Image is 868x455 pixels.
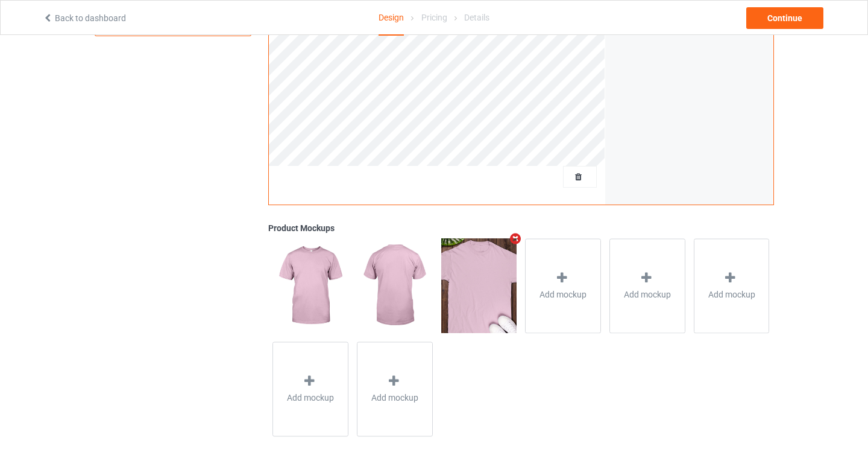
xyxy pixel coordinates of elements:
span: Add mockup [287,392,334,404]
div: Add mockup [694,238,770,333]
i: Remove mockup [508,232,523,245]
div: Add mockup [525,238,601,333]
span: Add mockup [708,288,755,301]
span: Add mockup [539,288,587,301]
div: Continue [746,7,823,29]
div: Pricing [421,1,447,34]
a: Back to dashboard [43,13,126,23]
div: Add mockup [357,342,433,436]
div: Add mockup [609,238,685,333]
div: Product Mockups [268,222,773,234]
span: Add mockup [371,392,418,404]
span: Add mockup [624,288,671,301]
img: regular.jpg [441,238,517,332]
img: regular.jpg [357,238,432,332]
div: Details [464,1,489,34]
div: Add mockup [272,342,348,436]
div: Design [379,1,404,36]
img: regular.jpg [272,238,348,332]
